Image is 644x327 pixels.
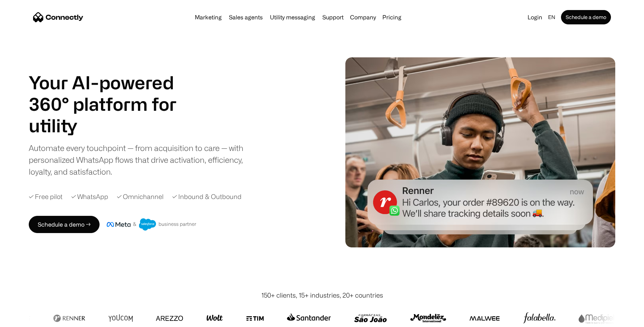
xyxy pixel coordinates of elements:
[117,192,164,202] div: ✓ Omnichannel
[29,72,194,115] h1: Your AI-powered 360° platform for
[107,218,197,231] img: Meta and Salesforce business partner badge.
[192,14,225,20] a: Marketing
[548,12,555,22] div: en
[29,142,255,177] div: Automate every touchpoint — from acquisition to care — with personalized WhatsApp flows that driv...
[226,14,266,20] a: Sales agents
[29,115,194,136] div: 3 of 4
[319,14,346,20] a: Support
[261,290,383,300] div: 150+ clients, 15+ industries, 20+ countries
[525,12,545,22] a: Login
[71,192,108,202] div: ✓ WhatsApp
[172,192,241,202] div: ✓ Inbound & Outbound
[29,115,194,136] div: carousel
[29,192,63,202] div: ✓ Free pilot
[7,314,43,324] aside: Language selected: English
[29,115,194,136] h1: utility
[545,12,560,22] div: en
[29,216,100,233] a: Schedule a demo →
[350,12,376,22] div: Company
[14,314,43,324] ul: Language list
[33,12,83,23] a: home
[379,14,404,20] a: Pricing
[348,12,378,22] div: Company
[561,10,611,24] a: Schedule a demo
[267,14,318,20] a: Utility messaging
